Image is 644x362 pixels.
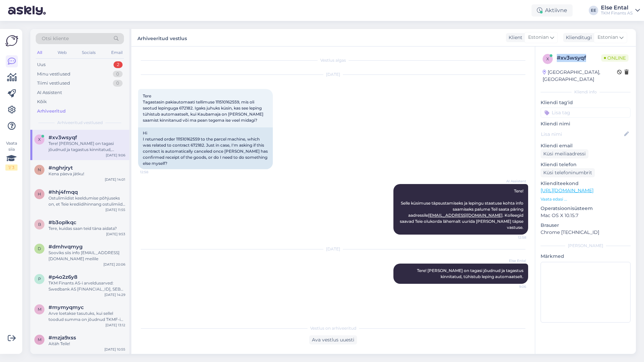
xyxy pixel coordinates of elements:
span: #dmhvqmyg [49,244,83,250]
span: p [38,276,41,281]
div: Tere! [PERSON_NAME] on tagasi jõudnud ja tagastus kinnitatud, tühistub leping automaatselt. [49,141,125,153]
span: #hhj4fmqq [49,189,78,195]
div: [DATE] 14:29 [104,292,125,297]
p: Mac OS X 10.15.7 [541,212,631,219]
span: #xv3wsyqf [49,134,77,141]
input: Lisa tag [541,108,631,118]
div: TKM Finants AS [601,10,633,16]
span: x [38,137,41,142]
span: 9:06 [501,284,526,289]
div: EE [589,6,598,15]
div: Socials [80,48,97,57]
span: #b3oplkqc [49,219,76,225]
img: Askly Logo [5,34,18,47]
div: [GEOGRAPHIC_DATA], [GEOGRAPHIC_DATA] [543,69,617,83]
div: [DATE] 9:06 [106,153,125,158]
span: Otsi kliente [42,35,69,42]
div: [DATE] 14:01 [105,177,125,182]
p: Chrome [TECHNICAL_ID] [541,229,631,236]
p: Vaata edasi ... [541,196,631,202]
div: [DATE] 10:55 [104,347,125,352]
p: Klienditeekond [541,180,631,187]
span: m [38,307,41,312]
p: Brauser [541,222,631,229]
div: Web [56,48,68,57]
div: Minu vestlused [37,71,70,78]
div: 0 [113,80,123,87]
div: TKM Finants AS-i arveldusarved: Swedbank AS [FINANCIAL_ID], SEB Pank AS [FINANCIAL_ID], AS LHV Pa... [49,280,125,292]
span: Tere Tagastasin pakiautomaati tellimuse 111510162559, mis oli seotud lepinguga 672182. Igaks juhu... [143,93,264,123]
span: Online [601,54,629,62]
div: Tere, kuidas saan teid täna aidata? [49,225,125,232]
div: Aktiivne [532,4,573,17]
div: [DATE] [138,246,528,252]
span: m [38,337,41,342]
p: Kliendi email [541,142,631,149]
span: h [38,191,41,197]
span: AI Assistent [501,179,526,184]
span: #mzja9xss [49,335,76,341]
div: Klient [506,34,522,41]
div: [PERSON_NAME] [541,243,631,249]
a: [URL][DOMAIN_NAME] [541,187,593,193]
div: All [36,48,43,57]
div: [DATE] 9:53 [106,232,125,237]
p: Kliendi telefon [541,161,631,168]
span: #p4o2z6y8 [49,274,77,280]
div: 2 [114,61,123,68]
span: Else Ental [501,258,526,263]
div: Kena päeva jätku! [49,171,125,177]
div: Vestlus algas [138,57,528,63]
div: Klienditugi [563,34,592,41]
input: Lisa nimi [541,130,623,138]
div: Kliendi info [541,89,631,95]
div: Else Ental [601,5,633,10]
span: Vestlus on arhiveeritud [310,325,356,331]
span: n [38,167,41,172]
div: # xv3wsyqf [557,54,601,62]
span: 12:58 [140,170,165,175]
div: [DATE] 13:12 [105,323,125,328]
div: 0 [113,71,123,78]
p: Operatsioonisüsteem [541,205,631,212]
div: Aitäh Teile! [49,341,125,347]
div: Tiimi vestlused [37,80,70,87]
div: Küsi meiliaadressi [541,149,588,158]
span: x [546,56,549,61]
span: Estonian [598,34,618,41]
a: [EMAIL_ADDRESS][DOMAIN_NAME] [428,213,503,218]
div: Kõik [37,98,47,105]
p: Kliendi tag'id [541,99,631,106]
div: 1 / 3 [5,164,18,171]
a: Else EntalTKM Finants AS [601,5,640,16]
span: Estonian [528,34,549,41]
div: Ostulimiidist keeldumise põhjuseks on, et Teie krediidihinnang ostulimiidi taotlemisel ei osutu p... [49,195,125,207]
span: b [38,222,41,227]
span: Tere! Selle küsimuse täpsustamiseks ja lepingu staatuse kohta info saamiseks palume Teil saata pä... [400,188,524,230]
div: Küsi telefoninumbrit [541,168,595,177]
span: #nghrjryt [49,165,73,171]
div: Email [110,48,124,57]
div: Arhiveeritud [37,108,66,115]
p: Märkmed [541,253,631,260]
div: [DATE] [138,71,528,78]
span: #mymyqmyc [49,304,84,310]
div: AI Assistent [37,89,62,96]
span: d [38,246,41,251]
div: [DATE] 20:06 [103,262,125,267]
div: Hi I returned order 111510162559 to the parcel machine, which was related to contract 672182. Jus... [138,127,273,169]
div: [DATE] 11:55 [105,207,125,212]
div: Uus [37,61,45,68]
label: Arhiveeritud vestlus [137,33,187,42]
div: Vaata siia [5,140,18,171]
div: Sooviks siis info [EMAIL_ADDRESS][DOMAIN_NAME] meilile [49,250,125,262]
span: Tere! [PERSON_NAME] on tagasi jõudnud ja tagastus kinnitatud, tühistub leping automaatselt. [417,268,524,279]
div: Ava vestlus uuesti [309,335,357,344]
span: Arhiveeritud vestlused [57,120,103,126]
span: 12:58 [501,235,526,240]
p: Kliendi nimi [541,120,631,127]
div: Arve loetakse tasutuks, kui sellel toodud summa on jõudnud TKMF-i arveldusarvele. Palume arve tas... [49,310,125,323]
